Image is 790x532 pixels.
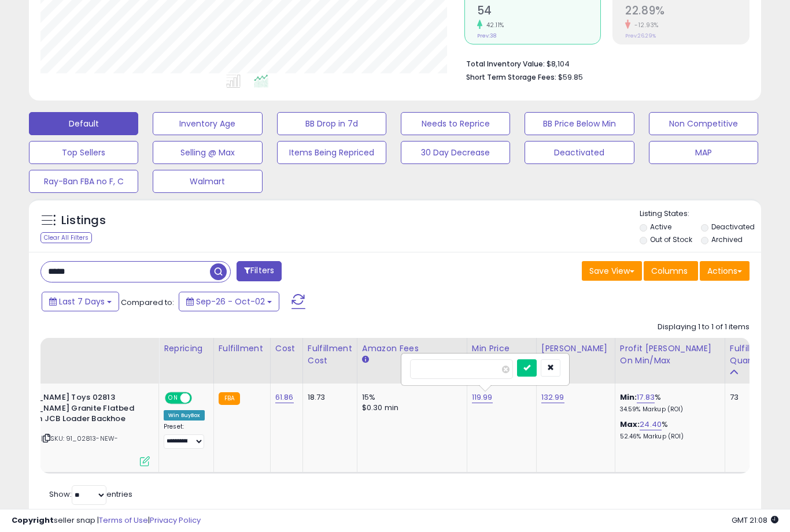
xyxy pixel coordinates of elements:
[620,392,716,414] div: %
[42,292,119,311] button: Last 7 Days
[179,292,279,311] button: Sep-26 - Oct-02
[620,419,716,441] div: %
[401,112,510,135] button: Needs to Reprice
[582,261,642,281] button: Save View
[237,261,282,281] button: Filters
[620,392,637,403] b: Min:
[472,343,531,355] div: Min Price
[121,297,174,308] span: Compared to:
[275,343,298,355] div: Cost
[558,72,583,83] span: $59.85
[29,112,138,135] button: Default
[40,232,92,243] div: Clear All Filters
[308,392,348,403] div: 18.73
[61,213,106,229] h5: Listings
[401,141,510,164] button: 30 Day Decrease
[625,32,656,39] small: Prev: 26.29%
[711,222,755,232] label: Deactivated
[477,4,601,20] h2: 54
[651,265,688,277] span: Columns
[164,410,205,421] div: Win BuyBox
[658,322,750,333] div: Displaying 1 to 1 of 1 items
[732,515,778,526] span: 2025-10-10 21:08 GMT
[190,393,209,403] span: OFF
[362,343,462,355] div: Amazon Fees
[49,489,132,500] span: Show: entries
[640,209,761,220] p: Listing States:
[625,4,749,20] h2: 22.89%
[700,261,750,281] button: Actions
[12,515,54,526] strong: Copyright
[620,419,640,430] b: Max:
[219,343,265,355] div: Fulfillment
[525,112,634,135] button: BB Price Below Min
[29,170,138,193] button: Ray-Ban FBA no F, C
[362,355,369,365] small: Amazon Fees.
[477,32,496,39] small: Prev: 38
[615,338,725,384] th: The percentage added to the cost of goods (COGS) that forms the calculator for Min & Max prices.
[12,515,201,526] div: seller snap | |
[166,393,180,403] span: ON
[644,261,698,281] button: Columns
[277,141,386,164] button: Items Being Repriced
[164,423,205,449] div: Preset:
[730,392,766,403] div: 73
[650,235,692,244] label: Out of Stock
[541,343,610,355] div: [PERSON_NAME]
[275,392,294,403] a: 61.86
[2,392,143,427] b: [PERSON_NAME] Toys 02813 [PERSON_NAME] Granite Flatbed Truck with JCB Loader Backhoe
[711,235,743,244] label: Archived
[466,59,545,69] b: Total Inventory Value:
[482,21,504,29] small: 42.11%
[640,419,662,430] a: 24.40
[153,170,262,193] button: Walmart
[277,112,386,135] button: BB Drop in 7d
[153,141,262,164] button: Selling @ Max
[164,343,209,355] div: Repricing
[637,392,655,403] a: 17.83
[620,405,716,414] p: 34.59% Markup (ROI)
[99,515,148,526] a: Terms of Use
[466,72,556,82] b: Short Term Storage Fees:
[620,343,720,367] div: Profit [PERSON_NAME] on Min/Max
[730,343,770,367] div: Fulfillable Quantity
[308,343,352,367] div: Fulfillment Cost
[153,112,262,135] button: Inventory Age
[362,392,458,403] div: 15%
[472,392,493,403] a: 119.99
[650,222,671,232] label: Active
[196,296,265,307] span: Sep-26 - Oct-02
[362,403,458,413] div: $0.30 min
[219,392,240,405] small: FBA
[525,141,634,164] button: Deactivated
[630,21,659,29] small: -12.93%
[59,296,105,307] span: Last 7 Days
[29,141,138,164] button: Top Sellers
[541,392,564,403] a: 132.99
[466,56,741,70] li: $8,104
[150,515,201,526] a: Privacy Policy
[620,433,716,441] p: 52.46% Markup (ROI)
[649,112,758,135] button: Non Competitive
[649,141,758,164] button: MAP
